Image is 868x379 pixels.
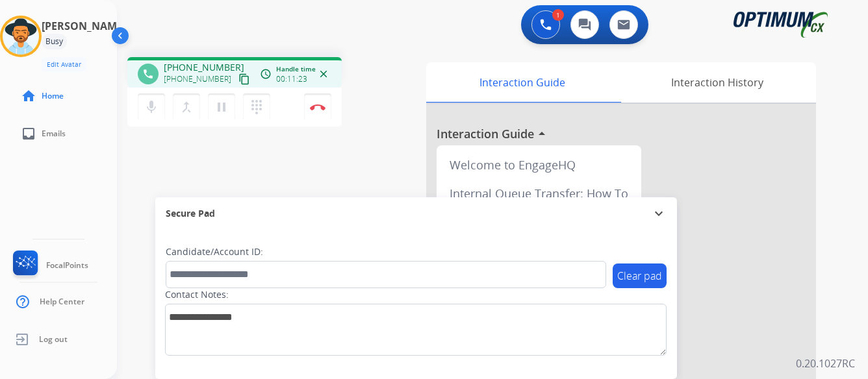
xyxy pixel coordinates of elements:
[552,9,564,21] div: 1
[318,68,329,80] mat-icon: close
[179,99,194,115] mat-icon: merge_type
[21,88,36,104] mat-icon: home
[42,91,64,101] span: Home
[10,251,88,280] a: FocalPoints
[249,99,264,115] mat-icon: dialpad
[613,263,667,288] button: Clear pad
[164,74,231,84] span: [PHONE_NUMBER]
[142,68,154,80] mat-icon: phone
[310,104,325,110] img: control
[144,99,159,115] mat-icon: mic
[426,62,618,103] div: Interaction Guide
[40,297,84,307] span: Help Center
[276,64,316,74] span: Handle time
[238,73,250,85] mat-icon: content_copy
[651,206,667,221] mat-icon: expand_more
[442,179,636,208] div: Internal Queue Transfer: How To
[276,74,307,84] span: 00:11:23
[42,128,66,139] span: Emails
[21,126,36,141] mat-icon: inbox
[166,207,215,220] span: Secure Pad
[39,334,68,345] span: Log out
[46,260,88,271] span: FocalPoints
[260,68,272,80] mat-icon: access_time
[164,61,244,74] span: [PHONE_NUMBER]
[42,34,67,49] div: Busy
[442,151,636,179] div: Welcome to EngageHQ
[3,18,39,55] img: avatar
[796,356,855,371] p: 0.20.1027RC
[42,57,86,72] button: Edit Avatar
[165,288,229,301] label: Contact Notes:
[618,62,816,103] div: Interaction History
[214,99,229,115] mat-icon: pause
[166,245,263,258] label: Candidate/Account ID:
[42,18,126,34] h3: [PERSON_NAME]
